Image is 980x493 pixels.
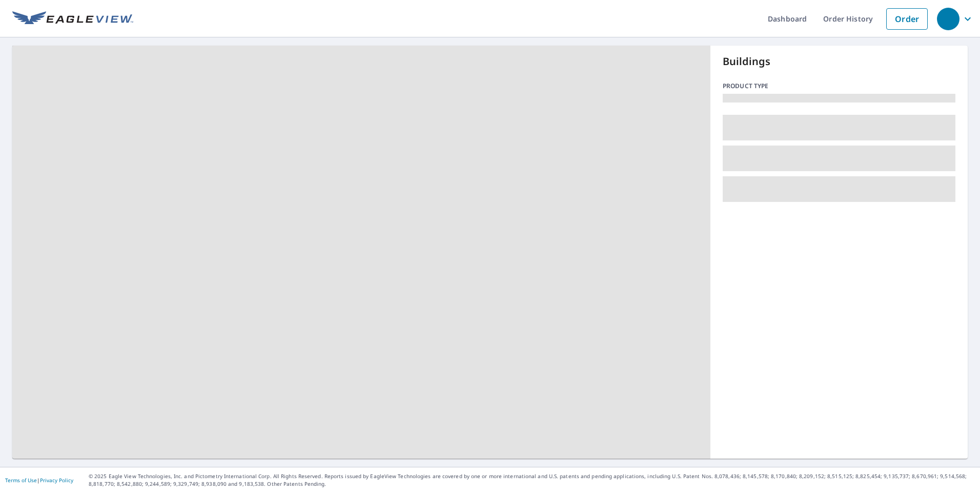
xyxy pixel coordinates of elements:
p: © 2025 Eagle View Technologies, Inc. and Pictometry International Corp. All Rights Reserved. Repo... [89,473,975,488]
p: | [5,477,73,483]
img: EV Logo [12,11,133,27]
p: Product type [723,81,955,91]
a: Terms of Use [5,477,37,484]
a: Privacy Policy [40,477,73,484]
p: Buildings [723,54,955,69]
a: Order [886,8,928,30]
